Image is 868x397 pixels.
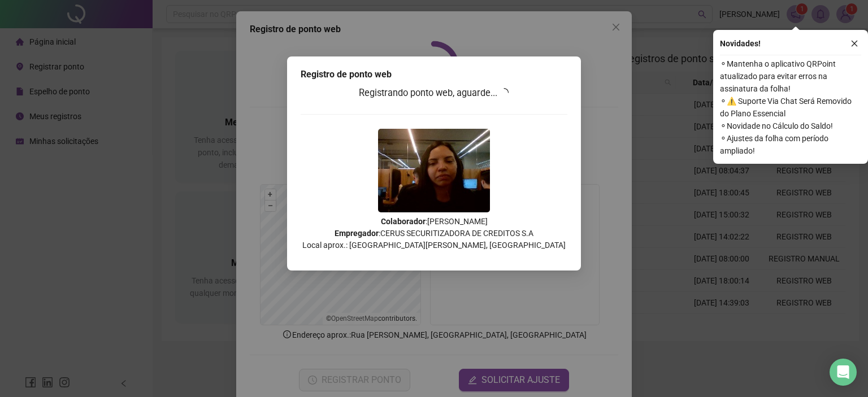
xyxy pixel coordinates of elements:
[720,58,861,95] span: ⚬ Mantenha o aplicativo QRPoint atualizado para evitar erros na assinatura da folha!
[335,229,379,238] strong: Empregador
[301,216,567,251] p: : [PERSON_NAME] : CERUS SECURITIZADORA DE CREDITOS S.A Local aprox.: [GEOGRAPHIC_DATA][PERSON_NAM...
[301,68,567,81] div: Registro de ponto web
[378,129,490,212] img: 2Q==
[720,132,861,157] span: ⚬ Ajustes da folha com período ampliado!
[498,87,510,99] span: loading
[830,359,857,386] div: Open Intercom Messenger
[381,217,426,226] strong: Colaborador
[301,86,567,101] h3: Registrando ponto web, aguarde...
[720,37,761,50] span: Novidades !
[850,40,858,47] span: close
[720,95,861,120] span: ⚬ ⚠️ Suporte Via Chat Será Removido do Plano Essencial
[720,120,861,132] span: ⚬ Novidade no Cálculo do Saldo!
